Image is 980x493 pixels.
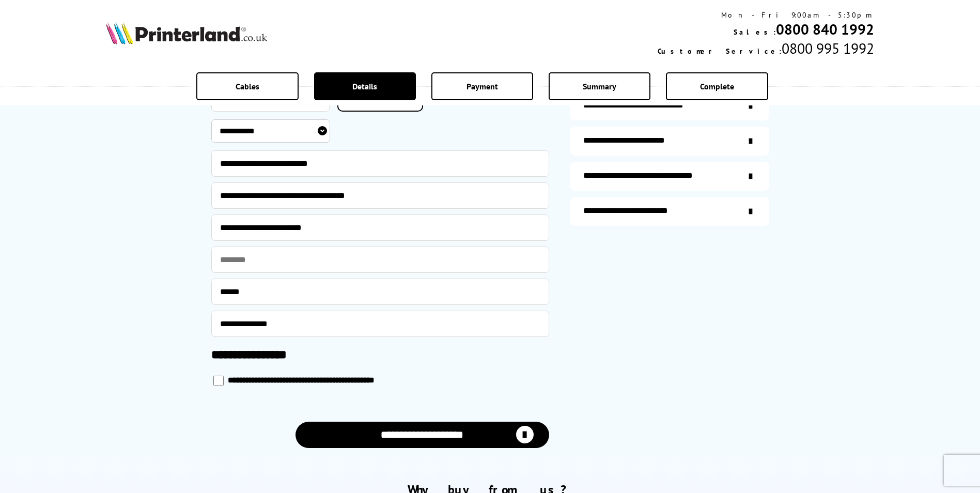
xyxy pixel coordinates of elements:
[570,197,769,226] a: secure-website
[466,81,498,91] span: Payment
[570,91,769,120] a: additional-ink
[776,20,874,39] a: 0800 840 1992
[570,162,769,191] a: additional-cables
[583,81,616,91] span: Summary
[782,39,874,58] span: 0800 995 1992
[236,81,259,91] span: Cables
[106,22,267,44] img: Printerland Logo
[352,81,377,91] span: Details
[570,127,769,156] a: items-arrive
[700,81,734,91] span: Complete
[734,27,776,37] span: Sales:
[658,47,782,56] span: Customer Service:
[658,10,874,20] div: Mon - Fri 9:00am - 5:30pm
